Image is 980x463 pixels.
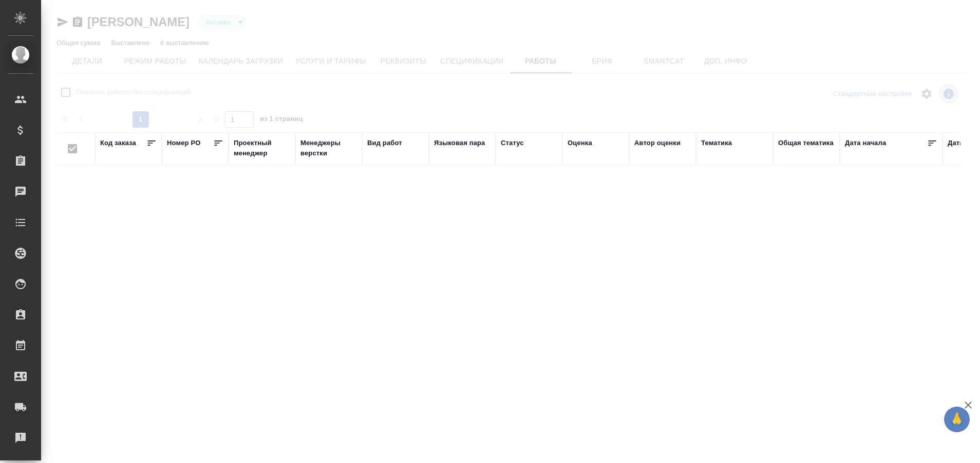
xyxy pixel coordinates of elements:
[234,138,290,158] div: Проектный менеджер
[948,409,966,430] span: 🙏
[634,138,681,148] div: Автор оценки
[778,138,834,148] div: Общая тематика
[434,138,485,148] div: Языковая пара
[167,138,200,148] div: Номер PO
[367,138,402,148] div: Вид работ
[100,138,136,148] div: Код заказа
[568,138,592,148] div: Оценка
[300,138,357,158] div: Менеджеры верстки
[701,138,732,148] div: Тематика
[501,138,524,148] div: Статус
[845,138,886,148] div: Дата начала
[944,407,970,432] button: 🙏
